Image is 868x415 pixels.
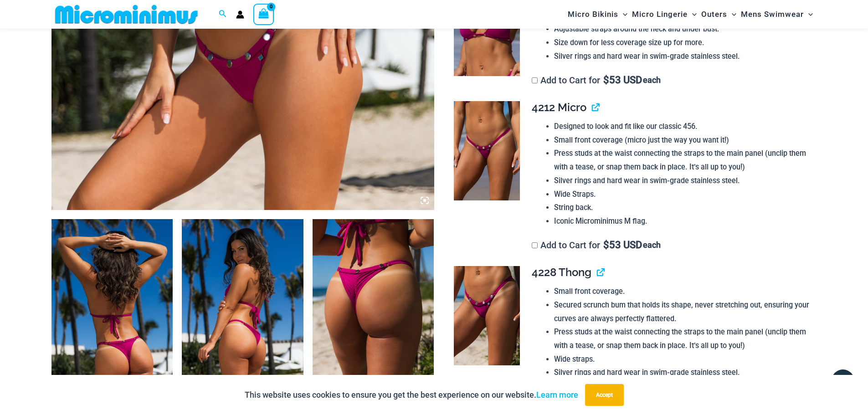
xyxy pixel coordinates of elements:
[688,3,697,26] span: Menu Toggle
[603,74,609,86] span: $
[532,266,591,279] span: 4228 Thong
[603,241,642,250] span: 53 USD
[536,390,578,400] a: Learn more
[554,201,809,215] li: String back.
[554,50,809,63] li: Silver rings and hard wear in swim-grade stainless steel.
[630,3,699,26] a: Micro LingerieMenu ToggleMenu Toggle
[554,366,809,379] li: Silver rings and hard wear in swim-grade stainless steel.
[568,3,618,26] span: Micro Bikinis
[532,77,538,83] input: Add to Cart for$53 USD each
[554,36,809,50] li: Size down for less coverage size up for more.
[313,219,434,401] img: Tight Rope Pink 4228 Thong
[554,215,809,228] li: Iconic Microminimus M flag.
[643,76,661,85] span: each
[51,4,201,25] img: MM SHOP LOGO FLAT
[554,120,809,133] li: Designed to look and fit like our classic 456.
[727,3,736,26] span: Menu Toggle
[739,3,815,26] a: Mens SwimwearMenu ToggleMenu Toggle
[554,298,809,325] li: Secured scrunch bum that holds its shape, never stretching out, ensuring your curves are always p...
[585,384,624,406] button: Accept
[632,3,688,26] span: Micro Lingerie
[554,22,809,36] li: Adjustable straps around the neck and under bust.
[701,3,727,26] span: Outers
[554,285,809,298] li: Small front coverage.
[245,388,578,402] p: This website uses cookies to ensure you get the best experience on our website.
[618,3,627,26] span: Menu Toggle
[253,4,274,25] a: View Shopping Cart, empty
[554,325,809,352] li: Press studs at the waist connecting the straps to the main panel (unclip them with a tease, or sn...
[532,242,538,248] input: Add to Cart for$53 USD each
[182,219,303,401] img: Tight Rope Pink 319 Top 4228 Thong
[532,101,586,114] span: 4212 Micro
[699,3,739,26] a: OutersMenu ToggleMenu Toggle
[741,3,804,26] span: Mens Swimwear
[219,9,227,20] a: Search icon link
[804,3,813,26] span: Menu Toggle
[554,147,809,174] li: Press studs at the waist connecting the straps to the main panel (unclip them with a tease, or sn...
[554,174,809,188] li: Silver rings and hard wear in swim-grade stainless steel.
[554,133,809,147] li: Small front coverage (micro just the way you want it!)
[554,353,809,366] li: Wide straps.
[603,239,609,251] span: $
[532,75,661,86] label: Add to Cart for
[565,3,630,26] a: Micro BikinisMenu ToggleMenu Toggle
[643,241,661,250] span: each
[236,10,244,19] a: Account icon link
[603,76,642,85] span: 53 USD
[532,240,661,251] label: Add to Cart for
[51,219,173,401] img: Tight Rope Pink 319 Top 4228 Thong
[454,101,520,200] img: Tight Rope Pink 319 4212 Micro
[554,188,809,201] li: Wide Straps.
[454,266,520,365] img: Tight Rope Pink 4228 Thong
[564,1,817,27] nav: Site Navigation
